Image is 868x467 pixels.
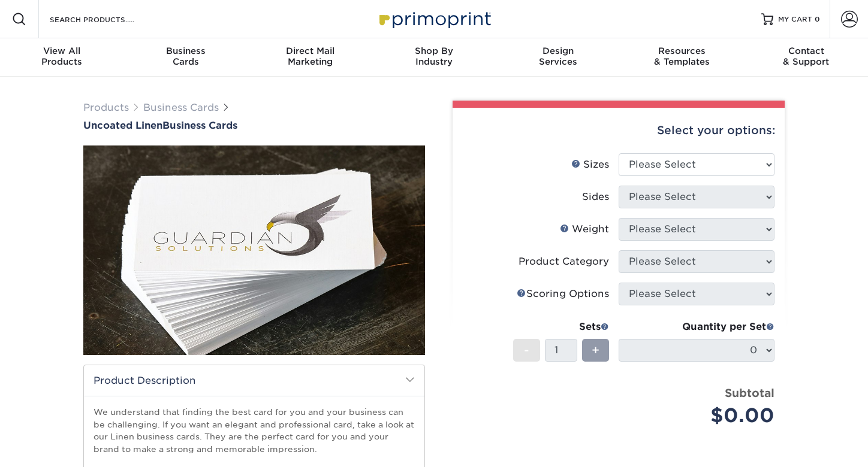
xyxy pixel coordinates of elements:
span: MY CART [778,14,812,25]
div: Cards [124,46,248,67]
a: Shop ByIndustry [372,38,496,77]
a: Direct MailMarketing [248,38,372,77]
a: BusinessCards [124,38,248,77]
div: Select your options: [462,108,775,153]
span: + [592,341,599,359]
span: Resources [620,46,744,56]
span: Shop By [372,46,496,56]
div: & Templates [620,46,744,67]
div: Sets [513,320,609,334]
input: SEARCH PRODUCTS..... [49,12,165,26]
a: Uncoated LinenBusiness Cards [83,120,425,131]
div: Services [496,46,620,67]
div: Product Category [519,254,609,269]
a: Resources& Templates [620,38,744,77]
h2: Product Description [84,365,424,396]
div: $0.00 [628,401,774,430]
span: - [524,341,529,359]
strong: Subtotal [725,386,774,399]
a: Business Cards [143,102,219,113]
div: Quantity per Set [619,320,774,334]
span: Business [124,46,248,56]
div: Sides [582,190,609,204]
a: DesignServices [496,38,620,77]
a: Products [83,102,129,113]
span: Design [496,46,620,56]
a: Contact& Support [744,38,868,77]
span: 0 [815,15,820,23]
div: Scoring Options [517,287,609,301]
div: Sizes [571,157,609,172]
img: Uncoated Linen 01 [83,80,425,421]
div: Marketing [248,46,372,67]
span: Contact [744,46,868,56]
h1: Business Cards [83,120,425,131]
div: Industry [372,46,496,67]
img: Primoprint [374,6,494,32]
span: Direct Mail [248,46,372,56]
div: & Support [744,46,868,67]
span: Uncoated Linen [83,120,162,131]
div: Weight [560,222,609,236]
